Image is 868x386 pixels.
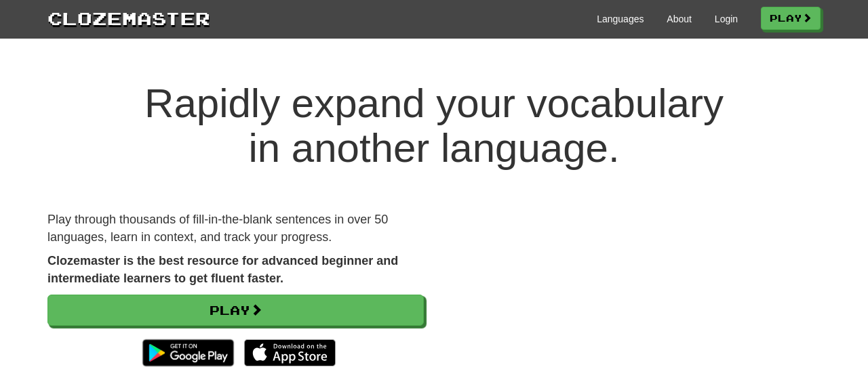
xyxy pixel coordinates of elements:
img: Get it on Google Play [136,333,241,373]
strong: Clozemaster is the best resource for advanced beginner and intermediate learners to get fluent fa... [47,254,398,285]
a: Clozemaster [47,5,210,30]
a: About [667,12,692,26]
p: Play through thousands of fill-in-the-blank sentences in over 50 languages, learn in context, and... [47,211,424,246]
a: Play [47,295,424,326]
img: Download_on_the_App_Store_Badge_US-UK_135x40-25178aeef6eb6b83b96f5f2d004eda3bffbb37122de64afbaef7... [244,339,336,366]
a: Play [761,7,821,30]
a: Languages [597,12,644,26]
a: Login [715,12,738,26]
